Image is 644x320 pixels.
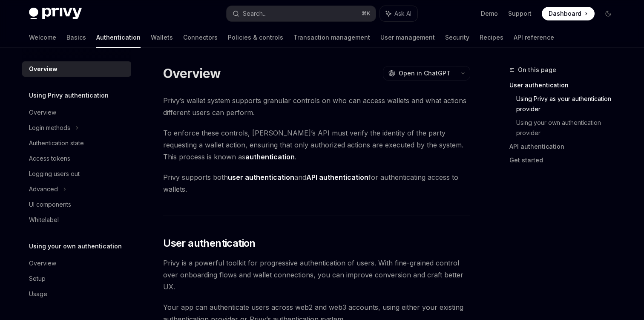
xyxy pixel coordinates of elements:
a: Support [508,9,532,18]
a: User management [380,27,435,48]
img: dark logo [29,8,82,20]
a: Usage [22,286,131,302]
a: Overview [22,105,131,120]
a: Recipes [480,27,503,48]
a: Policies & controls [228,27,283,48]
strong: authentication [245,153,295,161]
span: Privy’s wallet system supports granular controls on who can access wallets and what actions diffe... [163,95,470,118]
div: Logging users out [29,169,80,179]
span: Open in ChatGPT [399,69,451,78]
strong: API authentication [306,173,368,182]
a: Authentication [96,27,141,48]
a: Welcome [29,27,56,48]
a: Transaction management [293,27,370,48]
div: Advanced [29,184,58,194]
a: Whitelabel [22,212,131,228]
span: Privy is a powerful toolkit for progressive authentication of users. With fine-grained control ov... [163,257,470,293]
span: ⌘ K [362,10,371,17]
a: UI components [22,197,131,212]
span: User authentication [163,236,256,250]
div: Overview [29,258,56,268]
h5: Using Privy authentication [29,90,109,101]
a: API reference [514,27,554,48]
a: Overview [22,256,131,271]
a: Security [445,27,469,48]
div: Authentication state [29,138,84,148]
a: Using Privy as your authentication provider [516,92,622,116]
div: Whitelabel [29,215,59,225]
button: Search...⌘K [227,6,376,21]
a: Setup [22,271,131,286]
a: User authentication [509,78,622,92]
a: Connectors [183,27,218,48]
a: Authentication state [22,135,131,151]
a: Demo [481,9,498,18]
a: Logging users out [22,166,131,182]
a: Basics [66,27,86,48]
span: To enforce these controls, [PERSON_NAME]’s API must verify the identity of the party requesting a... [163,127,470,163]
div: Overview [29,64,57,74]
div: Search... [243,9,267,19]
div: UI components [29,199,71,210]
a: API authentication [509,140,622,153]
strong: user authentication [228,173,294,182]
button: Ask AI [380,6,417,21]
a: Overview [22,61,131,77]
div: Setup [29,274,46,284]
button: Open in ChatGPT [383,66,456,81]
div: Access tokens [29,153,70,164]
span: Dashboard [549,9,581,18]
span: Ask AI [394,9,411,18]
a: Get started [509,153,622,167]
button: Toggle dark mode [601,7,615,20]
div: Overview [29,107,56,118]
h1: Overview [163,66,221,81]
a: Using your own authentication provider [516,116,622,140]
span: Privy supports both and for authenticating access to wallets. [163,171,470,195]
a: Access tokens [22,151,131,166]
a: Dashboard [542,7,595,20]
span: On this page [518,65,556,75]
div: Login methods [29,123,70,133]
div: Usage [29,289,47,299]
a: Wallets [151,27,173,48]
h5: Using your own authentication [29,241,122,251]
